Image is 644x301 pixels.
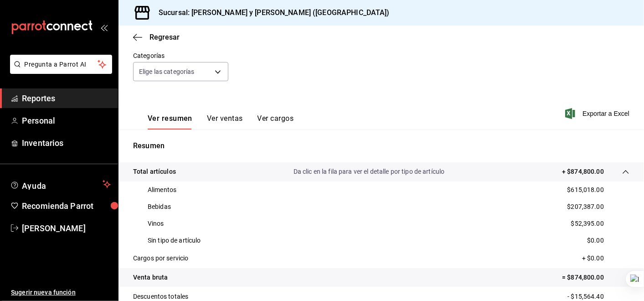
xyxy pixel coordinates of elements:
span: Pregunta a Parrot AI [25,60,98,69]
p: $207,387.00 [567,202,604,212]
a: Pregunta a Parrot AI [6,66,112,76]
p: Da clic en la fila para ver el detalle por tipo de artículo [294,167,445,176]
p: Bebidas [148,202,171,212]
p: Sin tipo de artículo [148,236,201,245]
p: $0.00 [587,236,604,245]
h3: Sucursal: [PERSON_NAME] y [PERSON_NAME] ([GEOGRAPHIC_DATA]) [151,7,390,18]
span: Inventarios [22,137,111,149]
p: Resumen [133,140,629,151]
span: Reportes [22,92,111,104]
button: Exportar a Excel [567,108,629,119]
button: Ver ventas [207,114,243,130]
p: $615,018.00 [567,185,604,195]
p: + $0.00 [582,254,629,263]
button: Regresar [133,33,180,42]
p: Cargos por servicio [133,254,189,263]
p: + $874,800.00 [562,167,604,176]
span: Sugerir nueva función [11,288,111,297]
p: $52,395.00 [571,219,604,228]
span: Elige las categorías [139,67,195,76]
button: Ver cargos [258,114,294,130]
p: Total artículos [133,167,176,176]
p: Venta bruta [133,273,168,282]
p: = $874,800.00 [562,273,629,282]
div: navigation tabs [148,114,294,130]
label: Categorías [133,53,228,59]
p: Alimentos [148,185,176,195]
span: Personal [22,114,111,127]
span: Ayuda [22,179,99,190]
button: open_drawer_menu [100,24,108,31]
button: Pregunta a Parrot AI [10,55,112,74]
p: Vinos [148,219,164,228]
button: Ver resumen [148,114,192,130]
span: [PERSON_NAME] [22,222,111,234]
span: Regresar [149,33,180,42]
span: Recomienda Parrot [22,200,111,212]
